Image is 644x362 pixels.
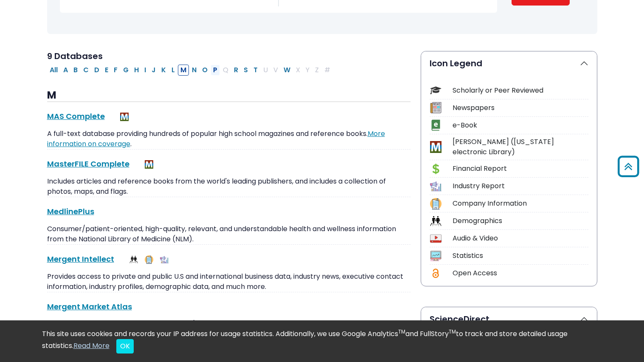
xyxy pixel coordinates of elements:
[47,254,114,264] a: Mergent Intellect
[453,120,588,130] div: e-Book
[430,250,442,262] img: Icon Statistics
[453,268,588,278] div: Open Access
[47,50,103,62] span: 9 Databases
[47,206,94,217] a: MedlinePlus
[47,111,105,122] a: MAS Complete
[281,65,293,76] button: Filter Results W
[92,65,102,76] button: Filter Results D
[47,176,411,197] p: Includes articles and reference books from the world's leading publishers, and includes a collect...
[71,65,80,76] button: Filter Results B
[47,271,411,292] p: Provides access to private and public U.S and international business data, industry news, executi...
[178,65,189,76] button: Filter Results M
[449,328,456,335] sup: TM
[159,65,169,76] button: Filter Results K
[47,129,385,149] a: More information on coverage
[132,65,141,76] button: Filter Results H
[241,65,250,76] button: Filter Results S
[73,341,110,351] a: Read More
[81,65,91,76] button: Filter Results C
[47,301,132,312] a: Mergent Market Atlas
[121,65,131,76] button: Filter Results G
[430,141,442,153] img: Icon MeL (Michigan electronic Library)
[430,102,442,113] img: Icon Newspapers
[430,181,442,192] img: Icon Industry Report
[47,224,411,244] p: Consumer/patient-oriented, high-quality, relevant, and understandable health and wellness informa...
[200,65,210,76] button: Filter Results O
[160,255,169,264] img: Industry Report
[251,65,260,76] button: Filter Results T
[453,103,588,113] div: Newspapers
[61,65,70,76] button: Filter Results A
[430,163,442,175] img: Icon Financial Report
[47,89,411,102] h3: M
[47,129,411,149] p: A full-text database providing hundreds of popular high school magazines and reference books. .
[453,164,588,174] div: Financial Report
[111,65,120,76] button: Filter Results F
[430,85,442,96] img: Icon Scholarly or Peer Reviewed
[120,113,129,121] img: MeL (Michigan electronic Library)
[149,65,158,76] button: Filter Results J
[145,255,153,264] img: Company Information
[453,198,588,209] div: Company Information
[453,85,588,96] div: Scholarly or Peer Reviewed
[47,65,334,74] div: Alpha-list to filter by first letter of database name
[453,216,588,226] div: Demographics
[47,319,411,350] p: Company info (financials, ratios, business segments, descriptions, sustainability, officers and d...
[142,65,149,76] button: Filter Results I
[102,65,111,76] button: Filter Results E
[47,158,129,169] a: MasterFILE Complete
[453,251,588,261] div: Statistics
[116,339,134,354] button: Close
[398,328,405,335] sup: TM
[453,137,588,157] div: [PERSON_NAME] ([US_STATE] electronic Library)
[231,65,241,76] button: Filter Results R
[47,65,60,76] button: All
[129,255,138,264] img: Demographics
[430,198,442,209] img: Icon Company Information
[421,307,597,331] button: ScienceDirect
[430,268,441,279] img: Icon Open Access
[430,119,442,131] img: Icon e-Book
[430,215,442,227] img: Icon Demographics
[453,233,588,243] div: Audio & Video
[615,160,642,174] a: Back to Top
[189,65,199,76] button: Filter Results N
[169,65,177,76] button: Filter Results L
[42,329,602,354] div: This site uses cookies and records your IP address for usage statistics. Additionally, we use Goo...
[430,233,442,244] img: Icon Audio & Video
[453,181,588,191] div: Industry Report
[145,160,153,169] img: MeL (Michigan electronic Library)
[211,65,220,76] button: Filter Results P
[421,51,597,75] button: Icon Legend
[47,319,143,329] strong: Replacing Mergent Online.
